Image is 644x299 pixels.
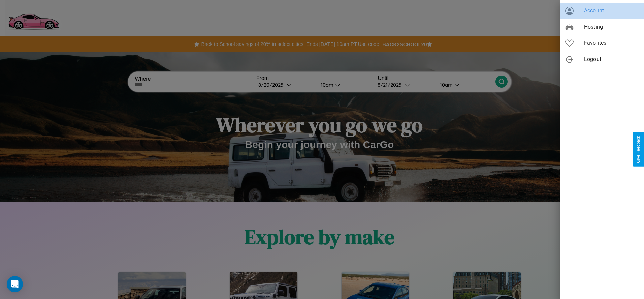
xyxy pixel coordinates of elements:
span: Logout [584,55,639,63]
div: Hosting [560,19,644,35]
div: Favorites [560,35,644,51]
span: Hosting [584,23,639,31]
div: Logout [560,51,644,67]
div: Open Intercom Messenger [7,276,23,292]
div: Give Feedback [636,136,641,163]
span: Favorites [584,39,639,47]
div: Account [560,3,644,19]
span: Account [584,7,639,15]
